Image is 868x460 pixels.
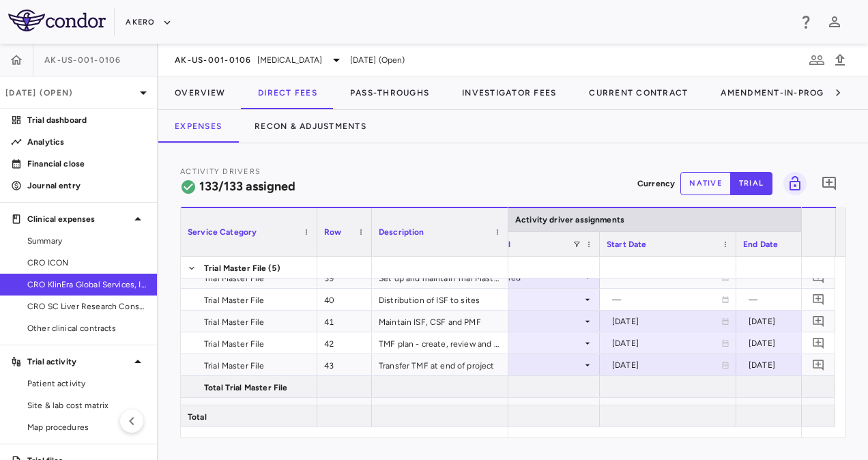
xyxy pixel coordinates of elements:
[749,289,858,311] div: —
[612,354,721,376] div: [DATE]
[204,289,265,311] span: Trial Master File
[27,114,146,126] p: Trial dashboard
[637,177,675,190] p: Currency
[298,399,310,420] span: (5)
[812,358,825,371] svg: Add comment
[607,240,647,249] span: Start Date
[809,290,828,308] button: Add comment
[809,312,828,330] button: Add comment
[749,354,858,376] div: [DATE]
[749,332,858,354] div: [DATE]
[317,311,372,332] div: 41
[27,377,146,390] span: Patient activity
[204,268,265,289] span: Trial Master File
[812,315,825,328] svg: Add comment
[818,172,841,195] button: Add comment
[27,300,146,313] span: CRO SC Liver Research Consortium LLC
[27,235,146,247] span: Summary
[379,227,424,237] span: Description
[324,227,341,237] span: Row
[204,311,265,333] span: Trial Master File
[257,54,323,66] span: [MEDICAL_DATA]
[188,227,257,237] span: Service Category
[27,158,146,170] p: Financial close
[180,167,261,176] span: Activity Drivers
[612,332,721,354] div: [DATE]
[204,399,297,420] span: Pre-Site Selection Visit ( PSSV)
[350,54,405,66] span: [DATE] (Open)
[446,76,573,109] button: Investigator Fees
[812,293,825,306] svg: Add comment
[812,271,825,284] svg: Add comment
[317,332,372,354] div: 42
[821,175,837,192] svg: Add comment
[476,311,582,332] div: Custom
[778,172,807,195] span: You do not have permission to lock or unlock grids
[44,55,121,66] span: AK-US-001-0106
[372,289,508,310] div: Distribution of ISF to sites
[27,278,146,291] span: CRO KlinEra Global Services, Inc
[743,240,778,249] span: End Date
[372,332,508,354] div: TMF plan - create, review and approve
[476,289,582,311] div: Initiated
[476,332,582,354] div: Custom
[680,172,731,195] button: native
[476,354,582,376] div: Custom
[27,322,146,334] span: Other clinical contracts
[27,399,146,412] span: Site & lab cost matrix
[204,377,287,399] span: Total Trial Master File
[268,257,280,279] span: (5)
[175,55,252,66] span: AK-US-001-0106
[749,311,858,332] div: [DATE]
[27,179,146,192] p: Journal entry
[809,356,828,374] button: Add comment
[317,354,372,375] div: 43
[809,268,828,287] button: Add comment
[317,289,372,310] div: 40
[158,76,242,109] button: Overview
[158,110,238,143] button: Expenses
[612,289,721,311] div: —
[515,215,624,225] span: Activity driver assignments
[188,406,207,428] span: Total
[704,76,863,109] button: Amendment-In-Progress
[5,87,135,99] p: [DATE] (Open)
[809,334,828,352] button: Add comment
[242,76,334,109] button: Direct Fees
[204,257,267,279] span: Trial Master File
[238,110,383,143] button: Recon & Adjustments
[730,172,772,195] button: trial
[126,12,171,33] button: Akero
[812,336,825,349] svg: Add comment
[334,76,446,109] button: Pass-Throughs
[199,177,295,196] h6: 133/133 assigned
[612,311,721,332] div: [DATE]
[204,355,265,377] span: Trial Master File
[573,76,704,109] button: Current Contract
[27,257,146,269] span: CRO ICON
[27,213,130,225] p: Clinical expenses
[27,421,146,433] span: Map procedures
[8,10,106,31] img: logo-full-BYUhSk78.svg
[372,311,508,332] div: Maintain ISF, CSF and PMF
[27,356,130,368] p: Trial activity
[204,333,265,355] span: Trial Master File
[27,136,146,148] p: Analytics
[372,354,508,375] div: Transfer TMF at end of project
